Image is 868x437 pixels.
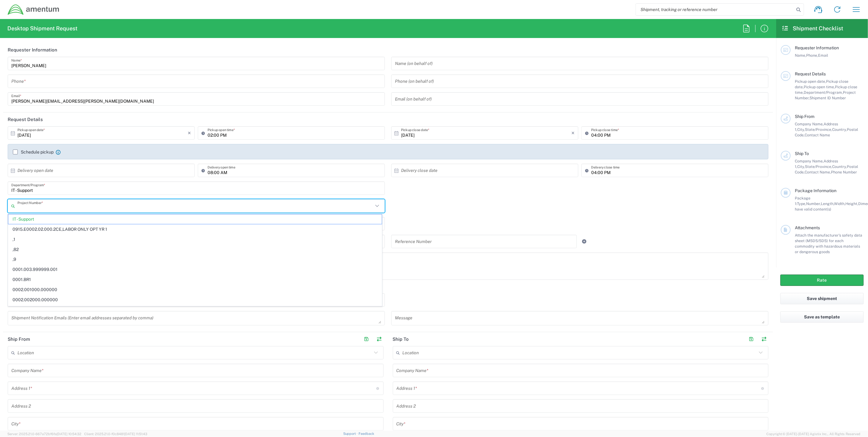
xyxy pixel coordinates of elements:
span: 0001.003.999999.001 [8,265,382,274]
span: Width, [834,201,845,206]
span: Contact Name, [805,170,831,174]
img: dyncorp [7,4,60,15]
h2: Shipment Checklist [782,25,844,32]
span: Request Details [795,71,826,76]
span: Phone Number [831,170,857,174]
span: Package 1: [795,196,810,206]
button: Save shipment [780,293,864,304]
span: 0002.002000.000000 [8,295,382,305]
button: Save as template [780,311,864,323]
h2: Request Details [8,116,43,123]
span: Number, [806,201,821,206]
span: 0915.E0002.02.000.2CE,LABOR ONLY OPT YR 1 [8,225,382,234]
i: × [571,128,575,138]
i: × [188,128,191,138]
span: Email [818,53,828,58]
h2: Ship To [393,336,409,342]
span: Name, [795,53,806,58]
span: 0001.BR1 [8,275,382,284]
span: Type, [797,201,806,206]
span: City, [797,127,805,132]
label: Schedule pickup [13,150,54,154]
span: ,9 [8,255,382,264]
span: Contact Name [805,133,830,137]
span: Ship From [795,114,814,119]
a: Feedback [359,432,374,435]
h2: Ship From [8,336,30,342]
input: Shipment, tracking or reference number [636,4,795,15]
span: Pickup open date, [795,79,826,84]
span: Requester Information [795,45,839,50]
span: Company Name, [795,159,824,163]
h2: Desktop Shipment Request [7,25,77,32]
span: Attachments [795,225,820,230]
span: Department/Program, [804,90,843,95]
span: Attach the manufacturer’s safety data sheet (MSDS/SDS) for each commodity with hazardous material... [795,233,862,254]
a: Support [343,432,359,435]
span: Package Information [795,188,836,193]
span: ,1 [8,235,382,244]
span: [DATE] 11:51:43 [124,432,147,436]
span: Company Name, [795,122,824,126]
span: Country, [832,127,847,132]
span: Country, [832,164,847,169]
span: Height, [845,201,858,206]
a: Add Reference [580,237,588,246]
span: 0008.00.INVT00.00.00 [8,305,382,314]
span: Shipment ID Number [810,96,846,100]
h2: Requester Information [8,47,57,53]
span: City, [797,164,805,169]
span: Phone, [806,53,818,58]
span: [DATE] 10:54:32 [57,432,81,436]
span: State/Province, [805,127,832,132]
span: ,82 [8,245,382,254]
span: Server: 2025.21.0-667a72bf6fa [7,432,81,436]
span: Client: 2025.21.0-f0c8481 [84,432,147,436]
span: 0002.001000.000000 [8,285,382,294]
span: Ship To [795,151,809,156]
span: IT - Support [8,215,382,224]
span: Copyright © [DATE]-[DATE] Agistix Inc., All Rights Reserved [766,431,861,437]
button: Rate [780,275,864,286]
span: Length, [821,201,834,206]
span: Pickup open time, [804,85,835,89]
span: State/Province, [805,164,832,169]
